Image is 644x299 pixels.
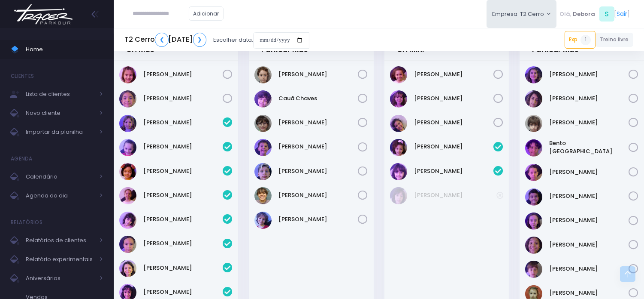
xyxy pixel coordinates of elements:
img: Maia Enohata [119,212,136,229]
a: [PERSON_NAME] [549,289,629,297]
a: [PERSON_NAME] [549,94,629,103]
a: [PERSON_NAME] [549,118,629,127]
a: Bento [GEOGRAPHIC_DATA] [549,139,629,156]
a: [PERSON_NAME] [143,215,223,224]
span: 1 [581,35,591,45]
a: Sair [617,9,628,18]
span: Relatório experimentais [26,254,94,265]
a: 18:30Parkour Kids [262,37,308,54]
h4: Clientes [11,68,34,85]
h4: Agenda [11,150,33,167]
img: Bárbara Duarte [119,90,136,108]
a: [PERSON_NAME] [143,239,223,248]
img: Athena Rosier [525,66,542,83]
div: Escolher data: [124,30,309,50]
a: [PERSON_NAME] [279,215,358,224]
a: Adicionar [189,6,224,21]
h5: T2 Cerro [DATE] [124,33,206,47]
a: Exp1 [565,31,596,48]
a: ❯ [193,33,207,47]
img: Sofia Grellet [119,260,136,277]
img: Luca Cerutti Tufano [525,261,542,278]
img: Joana Sierra Silami [525,213,542,230]
a: 18:31GA Mini [397,37,424,54]
img: Marcela Esteves Martins [119,236,136,253]
img: Bento Brasil Torres [525,139,542,157]
img: Tereza Sampaio [390,187,407,204]
img: Davi Fernandes Gadioli [254,115,272,132]
span: Debora [573,10,595,18]
a: [PERSON_NAME] [549,70,629,79]
img: Cauã Chaves Silva Lima [254,90,272,108]
a: [PERSON_NAME] [143,191,223,200]
a: ❮ [155,33,169,47]
img: Arthur Buranello Mechi [254,66,272,83]
img: Gael Guerrero [525,188,542,206]
span: Lista de clientes [26,89,94,100]
a: [PERSON_NAME] [414,70,493,79]
a: [PERSON_NAME] [414,142,493,151]
span: Olá, [560,10,571,18]
img: Maria Olívia Assunção de Matoa [390,115,407,132]
a: [PERSON_NAME] [143,288,223,296]
a: [PERSON_NAME] [414,191,496,200]
img: Julio Bolzani Rodrigues [254,187,272,204]
span: Relatórios de clientes [26,235,94,246]
img: Benjamim Skromov [525,90,542,108]
img: Clarice Abramovici [119,139,136,156]
img: Maya Leticia Chaves Silva Lima [390,163,407,180]
img: Betina Sierra Silami [525,164,542,181]
img: João Miguel Mourão Mariano [525,237,542,254]
a: [PERSON_NAME] [549,216,629,225]
a: [PERSON_NAME] [279,167,358,176]
a: [PERSON_NAME] [414,118,493,127]
div: [ ] [556,4,633,24]
a: Cauã Chaves [279,94,358,103]
a: [PERSON_NAME] [279,142,358,151]
a: [PERSON_NAME] [414,167,493,176]
a: 18:30GA Kids [126,37,154,54]
a: [PERSON_NAME] [549,168,629,176]
span: Aniversários [26,273,94,284]
span: Home [26,44,103,55]
span: S [599,6,614,22]
a: [PERSON_NAME] [143,70,223,79]
img: Gael Machado [254,139,272,156]
img: Clara Queiroz Skliutas [119,115,136,132]
img: Joaquim Beraldo Amorim [254,163,272,180]
a: [PERSON_NAME] [143,167,223,176]
img: Benjamin Ribeiro Floriano [525,115,542,132]
img: Ayla ladeira Pupo [119,66,136,83]
a: 19:30Parkour Kids [532,37,578,54]
a: [PERSON_NAME] [143,264,223,272]
img: Maria Clara Gallo [390,90,407,108]
a: [PERSON_NAME] [279,118,358,127]
h4: Relatórios [11,214,42,231]
a: Treino livre [596,33,634,47]
a: [PERSON_NAME] [279,191,358,200]
span: Calendário [26,171,94,182]
a: [PERSON_NAME] [143,94,223,103]
span: Agenda do dia [26,190,94,201]
span: Novo cliente [26,108,94,119]
img: Alice Iervolino Pinheiro Ferreira [390,66,407,83]
a: [PERSON_NAME] [549,240,629,249]
a: [PERSON_NAME] [143,142,223,151]
a: [PERSON_NAME] [414,94,493,103]
img: Raul Bolzani [254,212,272,229]
a: [PERSON_NAME] [549,192,629,200]
a: [PERSON_NAME] [549,265,629,273]
img: Julia Kallas Cohen [119,163,136,180]
span: Importar da planilha [26,126,94,138]
img: Manuela Marqui Medeiros Gomes [390,139,407,156]
img: Júlia Iervolino Pinheiro Ferreira [119,187,136,204]
a: [PERSON_NAME] [279,70,358,79]
a: [PERSON_NAME] [143,118,223,127]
